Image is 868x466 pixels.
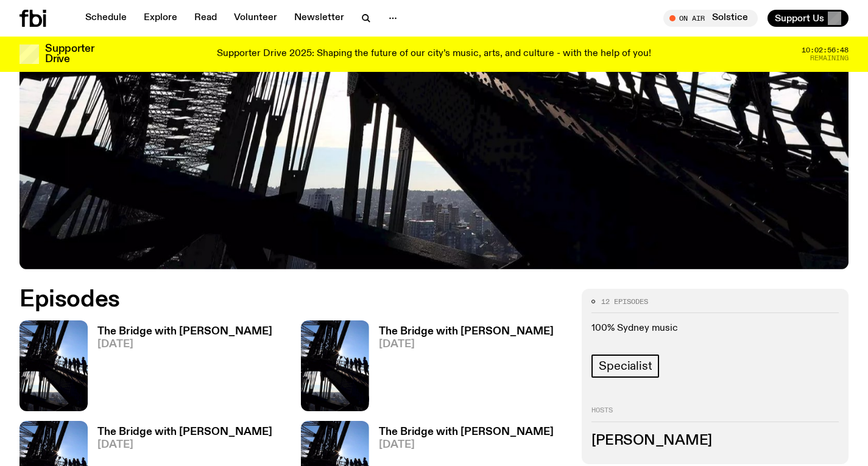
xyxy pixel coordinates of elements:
span: Remaining [810,55,849,62]
a: The Bridge with [PERSON_NAME][DATE] [369,327,554,411]
span: Specialist [599,359,652,373]
img: People climb Sydney's Harbour Bridge [301,320,369,411]
span: 12 episodes [601,298,648,305]
a: Volunteer [227,10,284,27]
p: 100% Sydney music [591,323,839,334]
span: [DATE] [379,440,554,450]
a: Explore [136,10,185,27]
img: People climb Sydney's Harbour Bridge [19,320,88,411]
span: Support Us [775,13,824,24]
span: [DATE] [379,339,554,350]
a: Specialist [591,355,659,378]
h3: The Bridge with [PERSON_NAME] [379,327,554,337]
h3: The Bridge with [PERSON_NAME] [379,427,554,437]
button: Support Us [767,10,849,27]
span: [DATE] [97,440,272,450]
a: Newsletter [287,10,351,27]
h3: The Bridge with [PERSON_NAME] [97,427,272,437]
a: Schedule [78,10,134,27]
a: The Bridge with [PERSON_NAME][DATE] [88,327,272,411]
button: On AirSolstice [663,10,758,27]
p: Supporter Drive 2025: Shaping the future of our city’s music, arts, and culture - with the help o... [217,49,651,60]
span: [DATE] [97,339,272,350]
h3: [PERSON_NAME] [591,434,839,448]
h3: The Bridge with [PERSON_NAME] [97,327,272,337]
span: 10:02:56:48 [802,47,849,54]
h2: Episodes [19,289,567,311]
a: Read [187,10,224,27]
h3: Supporter Drive [45,44,94,65]
h2: Hosts [591,407,839,422]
